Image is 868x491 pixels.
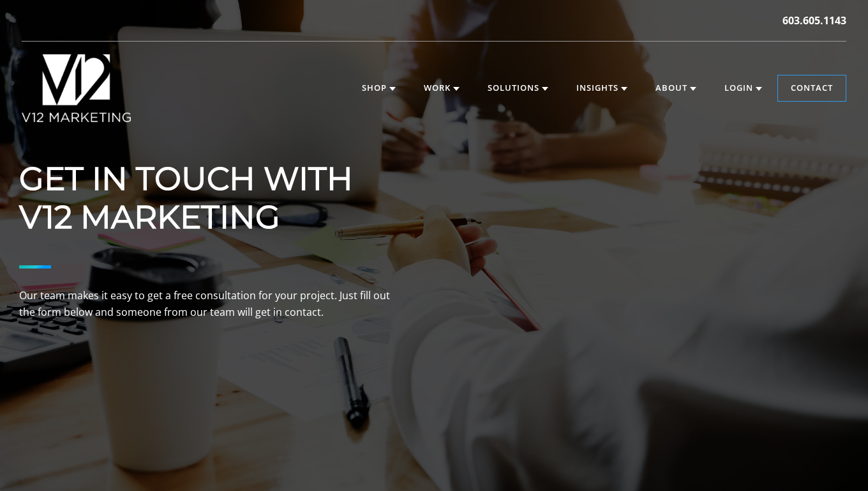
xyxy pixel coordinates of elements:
a: Shop [349,75,408,101]
a: About [643,75,709,101]
a: Login [712,75,775,101]
img: V12 MARKETING Logo New Hampshire Marketing Agency [22,54,131,122]
h1: Get in Touch with V12 Marketing [19,160,402,237]
a: 603.605.1143 [782,13,846,28]
a: Insights [564,75,640,101]
a: Solutions [475,75,561,101]
p: Our team makes it easy to get a free consultation for your project. Just fill out the form below ... [19,288,402,320]
a: Contact [778,75,846,101]
a: Work [411,75,472,101]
